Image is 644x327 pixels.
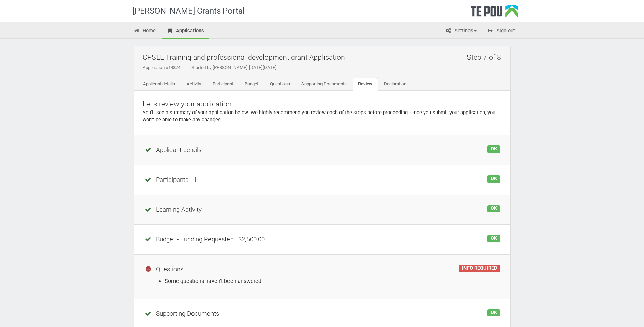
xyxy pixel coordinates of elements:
a: Supporting Documents [296,78,352,91]
p: You'll see a summary of your application below. We highly recommend you review each of the steps ... [143,109,502,123]
div: Te Pou Logo [471,5,518,22]
div: INFO REQUIRED [459,265,500,272]
div: Supporting Documents [144,309,500,319]
div: OK [487,205,500,213]
a: Activity [181,78,206,91]
div: Questions [144,265,500,274]
a: Declaration [379,78,412,91]
a: Applicant details [137,78,181,91]
a: Questions [264,78,295,91]
a: Review [353,78,378,91]
a: Budget [239,78,264,91]
div: OK [487,175,500,183]
div: Learning Activity [144,205,500,214]
div: Budget - Funding Requested : $2,500.00 [144,235,500,244]
p: Let's review your application [143,99,502,109]
a: Applications [162,24,209,39]
div: OK [487,235,500,242]
a: Home [129,24,161,39]
h2: Step 7 of 8 [467,49,505,65]
div: Application #14374 Started by [PERSON_NAME] [DATE][DATE] [143,65,505,71]
div: OK [487,309,500,317]
div: OK [487,145,500,153]
a: Participant [207,78,239,91]
a: Settings [440,24,482,39]
li: Some questions haven't been answered [165,277,500,285]
h2: CPSLE Training and professional development grant Application [143,49,505,65]
div: Applicant details [144,145,500,155]
div: Participants - 1 [144,175,500,185]
a: Sign out [482,24,520,39]
span: | [180,65,191,70]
